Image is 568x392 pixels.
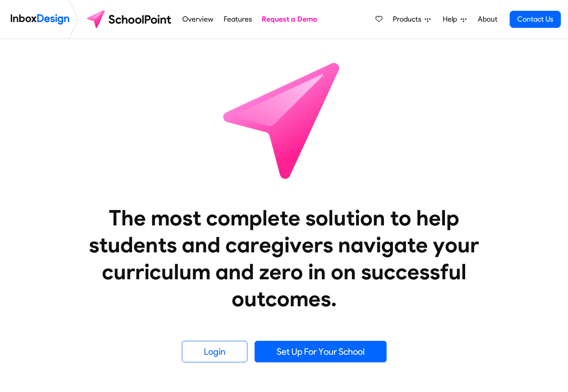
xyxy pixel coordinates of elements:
[260,10,320,28] a: Request a Demo
[443,14,461,25] span: Help
[221,10,254,28] a: Features
[180,10,216,28] a: Overview
[71,204,498,312] heading: The most complete solution to help students and caregivers navigate your curriculum and zero in o...
[255,341,387,362] a: Set Up For Your School
[510,11,561,28] a: Contact Us
[475,10,500,28] a: About
[203,39,365,201] img: icon_schoolpoint.svg
[83,9,177,30] img: schoolpoint logo
[389,10,434,28] a: Products
[439,10,470,28] a: Help
[182,341,247,362] a: Login
[393,14,425,25] span: Products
